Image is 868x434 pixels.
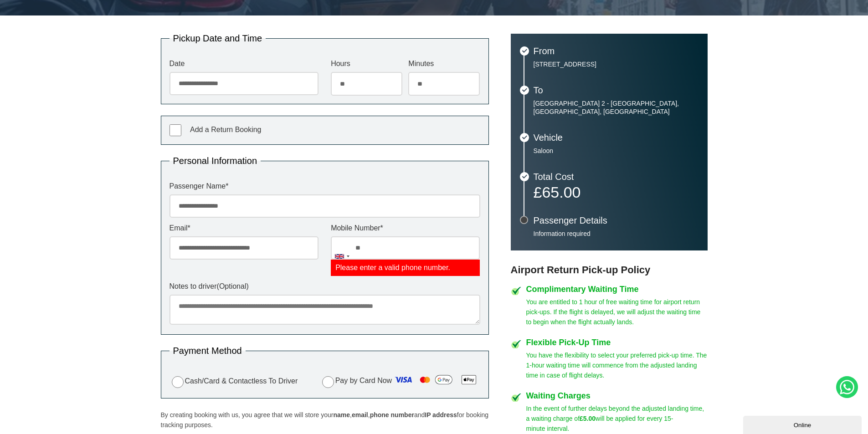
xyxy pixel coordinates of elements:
span: (Optional) [217,282,249,290]
h3: Vehicle [534,133,699,142]
input: Cash/Card & Contactless To Driver [172,376,184,388]
label: Minutes [408,60,480,67]
strong: phone number [370,411,414,419]
p: £ [534,186,699,199]
label: Passenger Name [169,183,480,190]
p: In the event of further delays beyond the adjusted landing time, a waiting charge of will be appl... [526,403,708,434]
iframe: chat widget [743,414,863,434]
label: Cash/Card & Contactless To Driver [169,375,298,388]
h3: Passenger Details [534,216,699,225]
p: [STREET_ADDRESS] [534,60,699,68]
p: You are entitled to 1 hour of free waiting time for airport return pick-ups. If the flight is del... [526,297,708,327]
p: Saloon [534,147,699,155]
h3: From [534,46,699,56]
h3: Airport Return Pick-up Policy [511,264,708,276]
strong: name [333,411,350,419]
label: Hours [331,60,402,67]
h3: To [534,86,699,95]
label: Mobile Number [331,225,480,232]
input: Pay by Card Now [322,376,334,388]
span: 65.00 [542,184,580,201]
label: Please enter a valid phone number. [331,260,480,276]
label: Notes to driver [169,283,480,290]
div: United Kingdom: +44 [331,237,352,276]
h3: Total Cost [534,172,699,181]
h4: Flexible Pick-Up Time [526,338,708,347]
strong: IP address [425,411,457,419]
p: Information required [534,230,699,238]
label: Date [169,60,318,67]
strong: £5.00 [580,415,596,422]
p: You have the flexibility to select your preferred pick-up time. The 1-hour waiting time will comm... [526,350,708,380]
input: Add a Return Booking [169,124,181,136]
label: Email [169,225,318,232]
span: Add a Return Booking [190,126,262,133]
legend: Personal Information [169,156,261,165]
legend: Payment Method [169,346,246,355]
h4: Complimentary Waiting Time [526,285,708,293]
p: By creating booking with us, you agree that we will store your , , and for booking tracking purpo... [161,410,489,430]
legend: Pickup Date and Time [169,34,266,43]
p: [GEOGRAPHIC_DATA] 2 - [GEOGRAPHIC_DATA], [GEOGRAPHIC_DATA], [GEOGRAPHIC_DATA] [534,99,699,116]
strong: email [352,411,368,419]
label: Pay by Card Now [320,373,480,390]
h4: Waiting Charges [526,392,708,400]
